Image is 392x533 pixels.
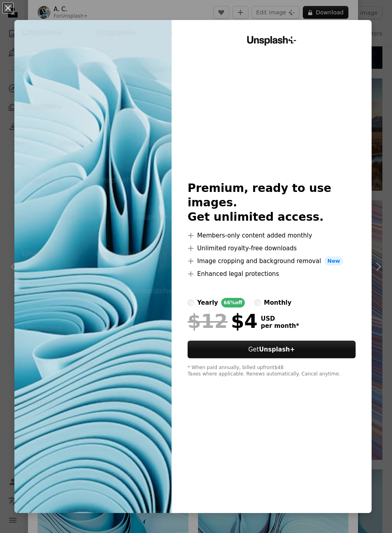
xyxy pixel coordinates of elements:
div: * When paid annually, billed upfront $48 Taxes where applicable. Renews automatically. Cancel any... [188,365,356,377]
strong: Unsplash+ [259,346,295,353]
li: Image cropping and background removal [188,256,356,266]
div: $4 [188,311,258,331]
div: 66% off [221,298,245,307]
div: yearly [197,298,218,307]
span: per month * [261,322,299,329]
input: monthly [254,299,261,306]
input: yearly66%off [188,299,194,306]
span: $12 [188,311,228,331]
h2: Premium, ready to use images. Get unlimited access. [188,181,356,224]
span: New [324,256,344,266]
span: USD [261,315,299,322]
li: Unlimited royalty-free downloads [188,244,356,253]
div: monthly [264,298,292,307]
button: GetUnsplash+ [188,341,356,358]
li: Enhanced legal protections [188,269,356,279]
li: Members-only content added monthly [188,231,356,240]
